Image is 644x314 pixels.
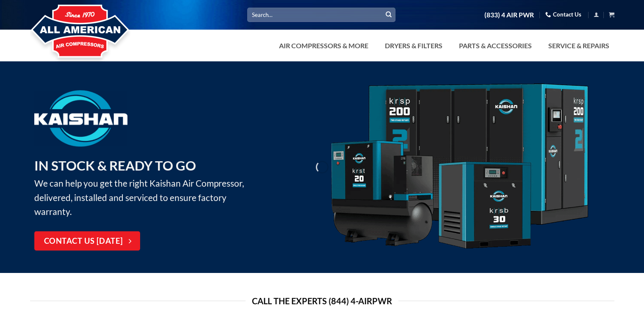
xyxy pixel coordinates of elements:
[34,155,257,219] p: We can help you get the right Kaishan Air Compressor, delivered, installed and serviced to ensure...
[454,37,537,54] a: Parts & Accessories
[252,294,392,308] span: Call the Experts (844) 4-AirPwr
[484,8,534,22] a: (833) 4 AIR PWR
[380,37,448,54] a: Dryers & Filters
[545,8,581,21] a: Contact Us
[609,9,614,20] a: View cart
[382,8,395,21] button: Submit
[247,8,395,22] input: Search…
[44,235,123,248] span: Contact Us [DATE]
[328,83,591,251] img: Kaishan
[274,37,373,54] a: Air Compressors & More
[543,37,614,54] a: Service & Repairs
[594,9,599,20] a: Login
[34,90,127,146] img: Kaishan
[34,231,140,251] a: Contact Us [DATE]
[34,157,196,174] strong: IN STOCK & READY TO GO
